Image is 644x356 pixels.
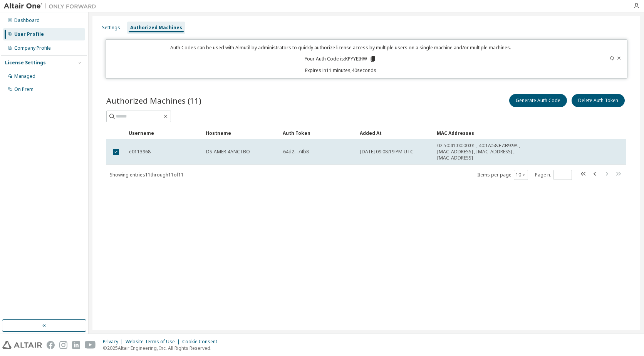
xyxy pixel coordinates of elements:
div: Website Terms of Use [126,339,182,345]
span: DS-AMER-4ANCTBO [206,149,250,155]
img: facebook.svg [47,341,55,349]
img: Altair One [4,2,100,10]
div: On Prem [14,86,34,92]
span: Authorized Machines (11) [106,95,201,106]
div: MAC Addresses [437,127,548,139]
div: Managed [14,73,35,79]
button: Generate Auth Code [509,94,567,107]
p: © 2025 Altair Engineering, Inc. All Rights Reserved. [103,345,222,351]
span: 64d2...74b8 [283,149,309,155]
div: Username [129,127,200,139]
button: 10 [516,172,526,178]
div: Cookie Consent [182,339,222,345]
p: Auth Codes can be used with Almutil by administrators to quickly authorize license access by mult... [110,44,571,51]
div: Privacy [103,339,126,345]
span: 02:50:41:00:00:01 , 40:1A:58:F7:B9:9A , [MAC_ADDRESS] , [MAC_ADDRESS] , [MAC_ADDRESS] [437,143,547,161]
div: License Settings [5,60,46,66]
div: Authorized Machines [130,25,182,31]
span: Showing entries 11 through 11 of 11 [110,171,184,178]
img: linkedin.svg [72,341,80,349]
img: instagram.svg [59,341,67,349]
div: Settings [102,25,120,31]
span: Items per page [477,170,528,180]
button: Delete Auth Token [572,94,625,107]
div: Added At [360,127,431,139]
div: Hostname [206,127,277,139]
p: Your Auth Code is: KPYYEIHW [305,55,376,62]
span: Page n. [535,170,572,180]
div: Company Profile [14,45,51,51]
div: Dashboard [14,17,40,24]
div: Auth Token [283,127,354,139]
img: youtube.svg [85,341,96,349]
p: Expires in 11 minutes, 40 seconds [110,67,571,74]
div: User Profile [14,31,44,37]
img: altair_logo.svg [2,341,42,349]
span: [DATE] 09:08:19 PM UTC [360,149,413,155]
span: e0113968 [129,149,151,155]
